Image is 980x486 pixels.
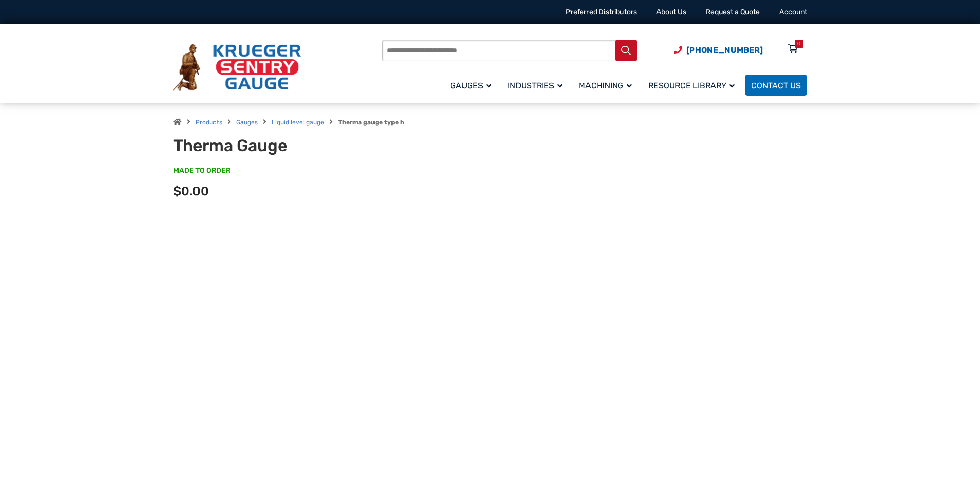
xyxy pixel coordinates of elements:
strong: Therma gauge type h [338,119,404,126]
a: Gauges [236,119,258,126]
img: Krueger Sentry Gauge [173,44,301,91]
span: Gauges [450,81,491,91]
a: Request a Quote [706,8,760,16]
span: [PHONE_NUMBER] [686,45,763,55]
span: Industries [508,81,562,91]
h1: Therma Gauge [173,136,427,155]
a: Contact Us [745,75,807,96]
span: Contact Us [751,81,801,91]
span: Machining [579,81,632,91]
a: Preferred Distributors [566,8,637,16]
a: Industries [502,73,573,97]
a: Resource Library [642,73,745,97]
a: Phone Number (920) 434-8860 [674,44,763,57]
a: Account [779,8,807,16]
a: Liquid level gauge [272,119,324,126]
span: $0.00 [173,184,209,199]
a: About Us [656,8,686,16]
a: Machining [573,73,642,97]
a: Products [195,119,222,126]
a: Gauges [444,73,502,97]
span: MADE TO ORDER [173,166,230,176]
span: Resource Library [648,81,735,91]
div: 0 [797,40,800,48]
